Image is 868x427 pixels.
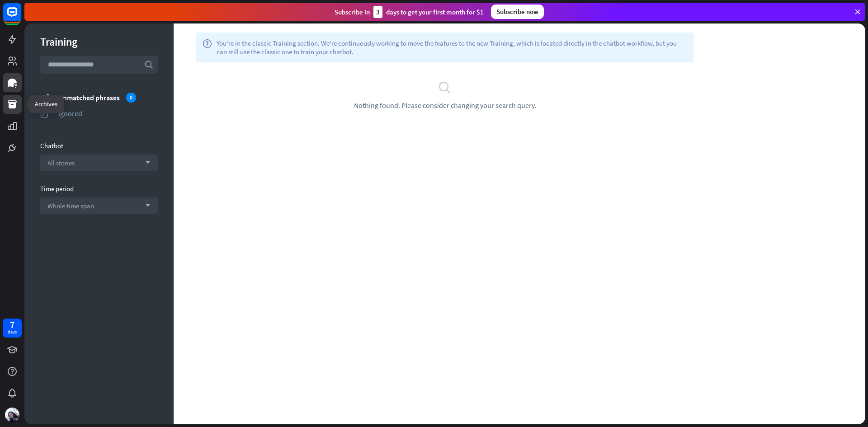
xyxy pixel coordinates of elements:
[144,60,153,69] i: search
[126,93,136,103] div: 0
[8,329,17,335] div: days
[141,160,151,165] i: arrow_down
[354,101,536,110] span: Nothing found. Please consider changing your search query.
[40,93,49,102] i: unmatched_phrases
[491,5,544,19] div: Subscribe now
[373,6,382,18] div: 3
[40,141,158,150] div: Chatbot
[3,319,22,338] a: 7 days
[203,39,212,56] i: help
[40,184,158,193] div: Time period
[40,35,158,49] div: Training
[58,109,158,118] div: Ignored
[335,6,484,18] div: Subscribe in days to get your first month for $1
[141,203,151,208] i: arrow_down
[47,159,75,167] span: All stories
[7,4,34,31] button: Open LiveChat chat widget
[58,93,158,103] div: Unmatched phrases
[217,39,687,56] span: You're in the classic Training section. We're continuously working to move the features to the ne...
[10,321,14,329] div: 7
[438,80,452,94] i: search
[47,202,94,210] span: Whole time span
[40,109,49,118] i: ignored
